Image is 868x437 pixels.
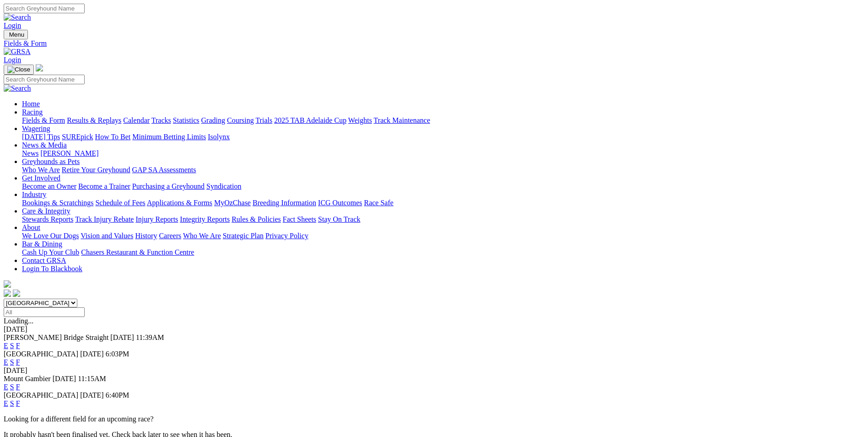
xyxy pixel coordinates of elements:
a: Stewards Reports [22,215,73,223]
a: Fact Sheets [283,215,316,223]
a: Coursing [227,116,254,124]
a: Become an Owner [22,182,76,190]
span: Loading... [4,317,33,325]
a: Industry [22,191,46,198]
div: Greyhounds as Pets [22,166,864,174]
a: Bar & Dining [22,240,62,248]
a: Bookings & Scratchings [22,199,93,207]
div: About [22,232,864,240]
a: Applications & Forms [147,199,212,207]
a: F [16,358,20,366]
a: Get Involved [22,174,60,182]
img: Search [4,84,31,93]
a: Racing [22,108,43,116]
a: Purchasing a Greyhound [132,182,205,190]
a: Wagering [22,125,50,132]
a: Cash Up Your Club [22,248,79,256]
div: [DATE] [4,366,864,375]
a: Fields & Form [4,39,864,48]
a: Login To Blackbook [22,265,82,273]
div: Bar & Dining [22,248,864,257]
a: Careers [159,232,181,240]
a: News [22,149,38,157]
a: Strategic Plan [223,232,264,240]
a: How To Bet [95,133,131,141]
a: SUREpick [62,133,93,141]
a: S [10,358,14,366]
a: Fields & Form [22,116,65,124]
img: Search [4,13,31,22]
span: [DATE] [80,350,104,358]
a: 2025 TAB Adelaide Cup [274,116,346,124]
div: Racing [22,116,864,125]
a: News & Media [22,141,67,149]
a: Retire Your Greyhound [62,166,130,174]
span: 11:39AM [136,333,164,341]
a: S [10,342,14,350]
a: Track Injury Rebate [75,215,134,223]
button: Toggle navigation [4,30,28,39]
img: GRSA [4,48,31,56]
a: Statistics [173,116,199,124]
a: Grading [201,116,225,124]
a: Injury Reports [135,215,178,223]
a: F [16,383,20,391]
a: About [22,224,40,231]
a: History [135,232,157,240]
a: Vision and Values [81,232,133,240]
img: Close [7,66,30,73]
div: Care & Integrity [22,215,864,224]
a: Contact GRSA [22,257,66,264]
a: Schedule of Fees [95,199,145,207]
a: Isolynx [208,133,230,141]
a: S [10,383,14,391]
a: Syndication [206,182,241,190]
a: Care & Integrity [22,207,70,215]
img: logo-grsa-white.png [4,280,11,288]
span: [PERSON_NAME] Bridge Straight [4,333,108,341]
a: MyOzChase [214,199,251,207]
input: Search [4,75,85,84]
a: Become a Trainer [78,182,130,190]
button: Toggle navigation [4,65,34,75]
a: Rules & Policies [232,215,281,223]
div: [DATE] [4,325,864,333]
span: 6:40PM [106,391,129,399]
a: Tracks [151,116,171,124]
a: Integrity Reports [180,215,230,223]
a: Privacy Policy [265,232,308,240]
img: twitter.svg [13,290,20,297]
div: Wagering [22,133,864,141]
a: GAP SA Assessments [132,166,196,174]
span: [GEOGRAPHIC_DATA] [4,350,78,358]
a: Track Maintenance [374,116,430,124]
a: Chasers Restaurant & Function Centre [81,248,194,256]
a: Greyhounds as Pets [22,158,80,165]
span: [DATE] [110,333,134,341]
a: Calendar [123,116,150,124]
input: Select date [4,307,85,317]
a: Race Safe [364,199,393,207]
a: Stay On Track [318,215,360,223]
a: Minimum Betting Limits [132,133,206,141]
a: ICG Outcomes [318,199,362,207]
div: News & Media [22,149,864,158]
a: F [16,342,20,350]
a: Results & Replays [67,116,121,124]
a: Login [4,56,21,64]
a: We Love Our Dogs [22,232,79,240]
span: Mount Gambier [4,375,51,382]
span: 6:03PM [106,350,129,358]
span: Menu [9,31,24,38]
a: Home [22,100,40,108]
span: [DATE] [80,391,104,399]
a: E [4,383,8,391]
a: [DATE] Tips [22,133,60,141]
a: [PERSON_NAME] [40,149,98,157]
span: [DATE] [53,375,76,382]
a: Who We Are [183,232,221,240]
a: E [4,342,8,350]
a: Login [4,22,21,29]
a: E [4,358,8,366]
